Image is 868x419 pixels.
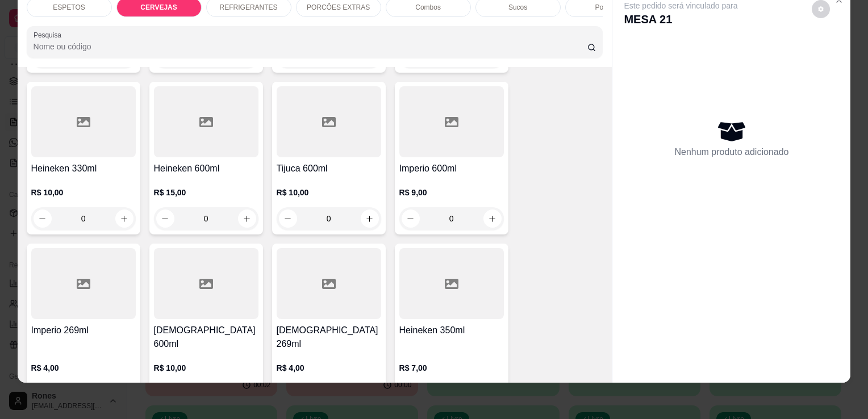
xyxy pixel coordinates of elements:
[34,209,52,228] button: decrease-product-quantity
[508,3,527,12] p: Sucos
[154,362,258,374] p: R$ 10,00
[115,209,133,228] button: increase-product-quantity
[483,209,502,228] button: increase-product-quantity
[415,3,441,12] p: Combos
[277,362,381,374] p: R$ 4,00
[674,145,788,159] p: Nenhum produto adicionado
[154,162,258,175] h4: Heineken 600ml
[140,3,177,12] p: CERVEJAS
[154,324,258,351] h4: [DEMOGRAPHIC_DATA] 600ml
[31,162,136,175] h4: Heineken 330ml
[402,209,420,228] button: decrease-product-quantity
[34,41,587,52] input: Pesquisa
[277,162,381,175] h4: Tijuca 600ml
[31,362,136,374] p: R$ 4,00
[156,209,174,228] button: decrease-product-quantity
[361,209,379,228] button: increase-product-quantity
[277,324,381,351] h4: [DEMOGRAPHIC_DATA] 269ml
[399,362,504,374] p: R$ 7,00
[53,3,85,12] p: ESPETOS
[31,324,136,337] h4: Imperio 269ml
[277,187,381,198] p: R$ 10,00
[399,324,504,337] h4: Heineken 350ml
[595,3,620,12] p: Porções
[238,209,256,228] button: increase-product-quantity
[399,162,504,175] h4: Imperio 600ml
[399,187,504,198] p: R$ 9,00
[624,11,737,27] p: MESA 21
[279,209,297,228] button: decrease-product-quantity
[307,3,370,12] p: PORCÕES EXTRAS
[154,187,258,198] p: R$ 15,00
[34,30,65,40] label: Pesquisa
[220,3,278,12] p: REFRIGERANTES
[31,187,136,198] p: R$ 10,00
